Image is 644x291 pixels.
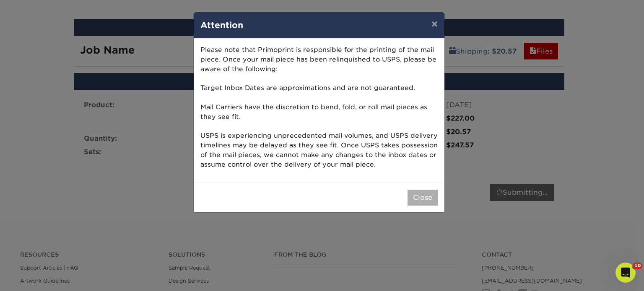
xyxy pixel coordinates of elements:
iframe: Intercom live chat [615,263,636,283]
button: Close [408,190,438,206]
h4: Attention [200,19,438,31]
p: Please note that Primoprint is responsible for the printing of the mail piece. Once your mail pie... [200,45,438,169]
span: 10 [633,263,642,269]
button: × [425,12,444,36]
